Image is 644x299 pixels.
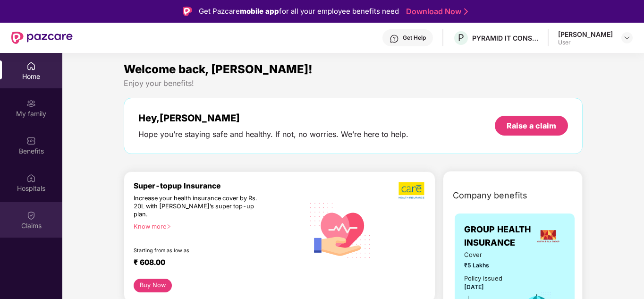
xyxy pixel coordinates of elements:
[464,250,508,260] span: Cover
[26,99,36,108] img: svg+xml;base64,PHN2ZyB3aWR0aD0iMjAiIGhlaWdodD0iMjAiIHZpZXdCb3g9IjAgMCAyMCAyMCIgZmlsbD0ibm9uZSIgeG...
[623,34,631,42] img: svg+xml;base64,PHN2ZyBpZD0iRHJvcGRvd24tMzJ4MzIiIHhtbG5zPSJodHRwOi8vd3d3LnczLm9yZy8yMDAwL3N2ZyIgd2...
[472,34,538,43] div: PYRAMID IT CONSULTING PRIVATE LIMITED
[26,211,36,220] img: svg+xml;base64,PHN2ZyBpZD0iQ2xhaW0iIHhtbG5zPSJodHRwOi8vd3d3LnczLm9yZy8yMDAwL3N2ZyIgd2lkdGg9IjIwIi...
[134,223,298,230] div: Know more
[558,30,613,39] div: [PERSON_NAME]
[199,6,399,17] div: Get Pazcare for all your employee benefits need
[134,279,172,292] button: Buy Now
[464,7,468,17] img: Stroke
[138,112,408,124] div: Hey, [PERSON_NAME]
[124,62,313,76] span: Welcome back, [PERSON_NAME]!
[403,34,426,42] div: Get Help
[464,273,502,283] div: Policy issued
[464,223,531,250] span: GROUP HEALTH INSURANCE
[507,120,556,131] div: Raise a claim
[535,223,561,249] img: insurerLogo
[453,189,527,202] span: Company benefits
[26,136,36,145] img: svg+xml;base64,PHN2ZyBpZD0iQmVuZWZpdHMiIHhtbG5zPSJodHRwOi8vd3d3LnczLm9yZy8yMDAwL3N2ZyIgd2lkdGg9Ij...
[398,181,425,199] img: b5dec4f62d2307b9de63beb79f102df3.png
[558,39,613,46] div: User
[304,193,377,267] img: svg+xml;base64,PHN2ZyB4bWxucz0iaHR0cDovL3d3dy53My5vcmcvMjAwMC9zdmciIHhtbG5zOnhsaW5rPSJodHRwOi8vd3...
[464,261,508,270] span: ₹5 Lakhs
[464,283,484,290] span: [DATE]
[124,78,583,88] div: Enjoy your benefits!
[240,7,279,16] strong: mobile app
[134,181,304,190] div: Super-topup Insurance
[406,7,465,17] a: Download Now
[166,224,171,229] span: right
[11,32,73,44] img: New Pazcare Logo
[134,258,295,269] div: ₹ 608.00
[183,7,192,16] img: Logo
[26,61,36,71] img: svg+xml;base64,PHN2ZyBpZD0iSG9tZSIgeG1sbnM9Imh0dHA6Ly93d3cudzMub3JnLzIwMDAvc3ZnIiB3aWR0aD0iMjAiIG...
[138,129,408,139] div: Hope you’re staying safe and healthy. If not, no worries. We’re here to help.
[458,32,464,43] span: P
[390,34,399,43] img: svg+xml;base64,PHN2ZyBpZD0iSGVscC0zMngzMiIgeG1sbnM9Imh0dHA6Ly93d3cudzMub3JnLzIwMDAvc3ZnIiB3aWR0aD...
[26,173,36,183] img: svg+xml;base64,PHN2ZyBpZD0iSG9zcGl0YWxzIiB4bWxucz0iaHR0cDovL3d3dy53My5vcmcvMjAwMC9zdmciIHdpZHRoPS...
[134,248,264,254] div: Starting from as low as
[134,195,263,219] div: Increase your health insurance cover by Rs. 20L with [PERSON_NAME]’s super top-up plan.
